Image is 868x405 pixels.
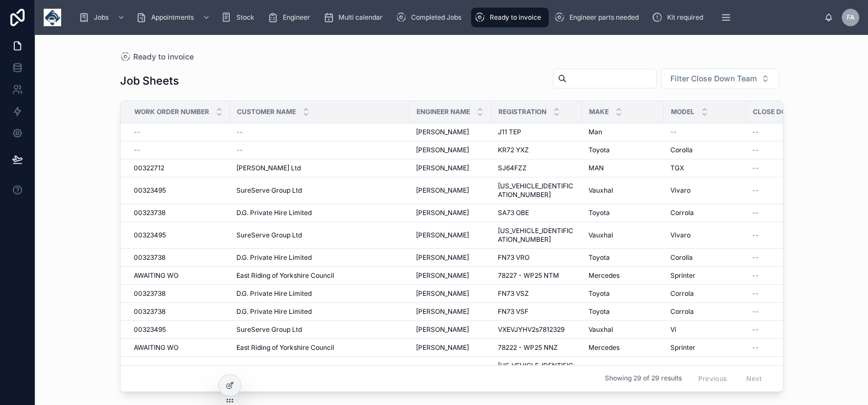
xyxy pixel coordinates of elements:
[236,128,403,136] a: --
[236,271,334,280] span: East Riding of Yorkshire Council
[498,164,575,172] a: SJ64FZZ
[134,209,223,217] a: 00323738
[411,13,461,22] span: Completed Jobs
[134,209,165,217] span: 00323738
[134,164,164,172] span: 00322712
[236,231,403,240] a: SureServe Group Ltd
[416,325,469,334] span: [PERSON_NAME]
[588,146,610,154] span: Toyota
[588,209,610,217] span: Toyota
[134,253,165,262] span: 00323738
[134,343,223,352] a: AWAITING WO
[416,253,485,262] a: [PERSON_NAME]
[498,253,575,262] a: FN73 VRO
[752,164,833,172] a: --
[752,325,833,334] a: --
[661,68,779,89] button: Select Button
[498,361,575,379] span: [US_VEHICLE_IDENTIFICATION_NUMBER]
[490,13,541,22] span: Ready to invoice
[588,209,657,217] a: Toyota
[236,307,312,316] span: D.G. Private Hire Limited
[134,325,223,334] a: 00323495
[752,271,759,280] span: --
[670,289,694,298] span: Corrola
[416,209,469,217] span: [PERSON_NAME]
[670,253,693,262] span: Corolla
[670,164,684,172] span: TGX
[134,146,140,154] span: --
[236,231,302,240] span: SureServe Group Ltd
[752,186,759,195] span: --
[752,253,759,262] span: --
[752,209,759,217] span: --
[752,231,833,240] a: --
[498,271,575,280] a: 78227 - WP25 NTM
[236,146,243,154] span: --
[670,209,739,217] a: Corrola
[70,5,824,29] div: scrollable content
[589,108,609,116] span: Make
[416,325,485,334] a: [PERSON_NAME]
[236,186,302,195] span: SureServe Group Ltd
[752,128,833,136] a: --
[498,182,575,199] a: [US_VEHICLE_IDENTIFICATION_NUMBER]
[416,186,485,195] a: [PERSON_NAME]
[134,108,209,116] span: Work Order Number
[498,146,575,154] a: KR72 YXZ
[236,289,403,298] a: D.G. Private Hire Limited
[498,253,530,262] span: FN73 VRO
[752,209,833,217] a: --
[498,289,529,298] span: FN73 VSZ
[134,325,166,334] span: 00323495
[752,253,833,262] a: --
[416,128,485,136] a: [PERSON_NAME]
[416,209,485,217] a: [PERSON_NAME]
[588,325,613,334] span: Vauxhal
[752,343,759,352] span: --
[667,13,703,22] span: Kit required
[236,186,403,195] a: SureServe Group Ltd
[588,231,613,240] span: Vauxhal
[283,13,310,22] span: Engineer
[670,231,739,240] a: Vivaro
[264,8,318,27] a: Engineer
[416,307,469,316] span: [PERSON_NAME]
[588,343,620,352] span: Mercedes
[670,343,739,352] a: Sprinter
[498,325,575,334] a: VXEVJYHV2s7812329
[752,325,759,334] span: --
[134,307,223,316] a: 00323738
[416,289,469,298] span: [PERSON_NAME]
[588,186,613,195] span: Vauxhal
[753,108,818,116] span: Close Down Team
[134,186,166,195] span: 00323495
[670,73,757,84] span: Filter Close Down Team
[236,13,254,22] span: Stock
[498,128,521,136] span: J11 TEP
[236,307,403,316] a: D.G. Private Hire Limited
[752,307,833,316] a: --
[752,146,833,154] a: --
[588,289,657,298] a: Toyota
[416,289,485,298] a: [PERSON_NAME]
[752,343,833,352] a: --
[752,231,759,240] span: --
[236,146,403,154] a: --
[588,146,657,154] a: Toyota
[588,231,657,240] a: Vauxhal
[44,9,61,26] img: App logo
[670,231,691,240] span: Vivaro
[588,343,657,352] a: Mercedes
[498,209,529,217] span: SA73 OBE
[588,128,602,136] span: Man
[393,8,469,27] a: Completed Jobs
[588,271,657,280] a: Mercedes
[752,307,759,316] span: --
[134,271,179,280] span: AWAITING WO
[236,128,243,136] span: --
[133,51,194,62] span: Ready to invoice
[670,146,693,154] span: Corolla
[588,289,610,298] span: Toyota
[670,289,739,298] a: Corrola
